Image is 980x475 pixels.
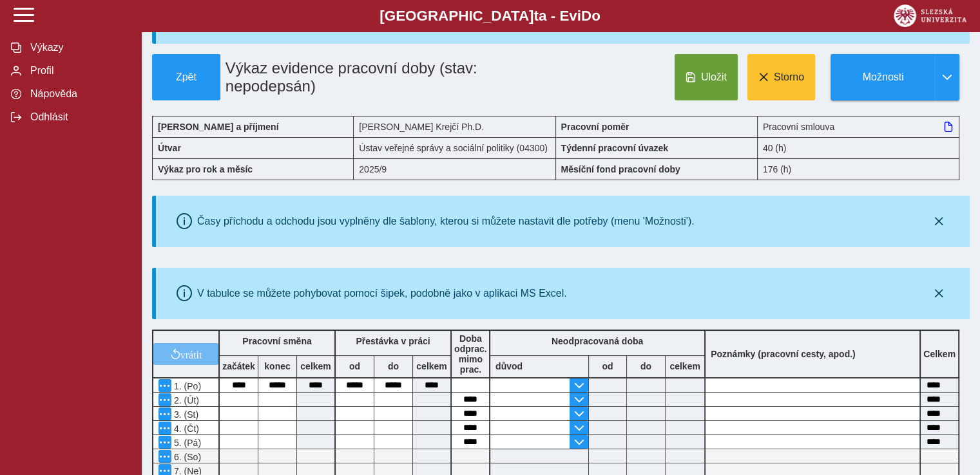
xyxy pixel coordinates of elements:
[666,361,704,371] b: celkem
[39,8,941,24] b: [GEOGRAPHIC_DATA] a - Evi
[171,381,201,391] span: 1. (Po)
[26,42,131,53] span: Výkazy
[159,393,171,406] button: Menu
[561,143,669,153] b: Týdenní pracovní úvazek
[159,436,171,449] button: Menu
[159,450,171,463] button: Menu
[454,333,487,375] b: Doba odprac. mimo prac.
[561,164,680,174] b: Měsíční fond pracovní doby
[533,8,538,24] span: t
[159,407,171,420] button: Menu
[171,424,199,434] span: 4. (Čt)
[413,361,450,371] b: celkem
[159,422,171,434] button: Menu
[354,137,555,158] div: Ústav veřejné správy a sociální politiky (04300)
[159,379,171,392] button: Menu
[495,361,523,371] b: důvod
[220,361,258,371] b: začátek
[171,409,198,420] span: 3. (St)
[581,8,591,24] span: D
[158,164,253,174] b: Výkaz pro rok a měsíc
[297,361,334,371] b: celkem
[158,122,278,132] b: [PERSON_NAME] a příjmení
[747,54,815,100] button: Storno
[701,71,727,83] span: Uložit
[758,158,959,180] div: 176 (h)
[26,88,131,100] span: Nápověda
[758,116,959,137] div: Pracovní smlouva
[171,395,199,405] span: 2. (Út)
[158,143,181,153] b: Útvar
[180,349,202,359] span: vrátit
[561,122,629,132] b: Pracovní poměr
[706,349,861,359] b: Poznámky (pracovní cesty, apod.)
[591,8,600,24] span: o
[354,158,555,180] div: 2025/9
[197,288,567,299] div: V tabulce se můžete pohybovat pomocí šipek, podobně jako v aplikaci MS Excel.
[627,361,665,371] b: do
[336,361,374,371] b: od
[171,452,201,462] span: 6. (So)
[197,216,695,227] div: Časy příchodu a odchodu jsou vyplněny dle šablony, kterou si můžete nastavit dle potřeby (menu 'M...
[171,438,201,448] span: 5. (Pá)
[356,336,430,346] b: Přestávka v práci
[220,54,493,100] h1: Výkaz evidence pracovní doby (stav: nepodepsán)
[552,336,643,346] b: Neodpracovaná doba
[675,54,738,100] button: Uložit
[923,349,956,359] b: Celkem
[841,71,925,83] span: Možnosti
[158,71,215,83] span: Zpět
[831,54,935,100] button: Možnosti
[354,116,555,137] div: [PERSON_NAME] Krejčí Ph.D.
[758,137,959,158] div: 40 (h)
[26,65,131,77] span: Profil
[894,5,966,27] img: logo_web_su.png
[242,336,311,346] b: Pracovní směna
[153,343,218,365] button: vrátit
[589,361,626,371] b: od
[26,111,131,123] span: Odhlásit
[374,361,412,371] b: do
[774,71,804,83] span: Storno
[152,54,220,100] button: Zpět
[258,361,296,371] b: konec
